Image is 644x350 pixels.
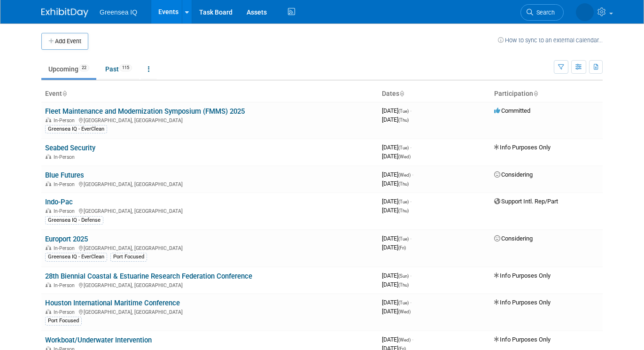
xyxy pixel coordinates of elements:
[494,107,530,114] span: Committed
[490,86,603,102] th: Participation
[410,299,411,306] span: -
[79,64,89,71] span: 22
[54,181,78,187] span: In-Person
[398,199,409,204] span: (Tue)
[45,244,374,251] div: [GEOGRAPHIC_DATA], [GEOGRAPHIC_DATA]
[45,125,107,133] div: Greensea IQ - EverClean
[45,336,152,344] a: Workboat/Underwater Intervention
[382,153,411,160] span: [DATE]
[533,90,538,97] a: Sort by Participation Type
[45,107,245,116] a: Fleet Maintenance and Modernization Symposium (FMMS) 2025
[98,60,139,78] a: Past115
[410,272,411,279] span: -
[398,236,409,241] span: (Tue)
[46,282,51,287] img: In-Person Event
[119,64,132,71] span: 115
[382,308,411,315] span: [DATE]
[494,336,551,343] span: Info Purposes Only
[46,154,51,159] img: In-Person Event
[46,181,51,186] img: In-Person Event
[41,8,88,17] img: ExhibitDay
[494,198,558,205] span: Support Intl. Rep/Part
[498,37,603,44] a: How to sync to an external calendar...
[45,198,73,206] a: Indo-Pac
[398,273,409,279] span: (Sun)
[398,245,406,250] span: (Fri)
[398,337,411,342] span: (Wed)
[382,336,413,343] span: [DATE]
[398,145,409,150] span: (Tue)
[54,309,78,315] span: In-Person
[494,171,533,178] span: Considering
[410,198,411,205] span: -
[45,317,82,325] div: Port Focused
[382,180,409,187] span: [DATE]
[382,171,413,178] span: [DATE]
[382,116,409,123] span: [DATE]
[398,309,411,314] span: (Wed)
[46,117,51,122] img: In-Person Event
[45,308,374,315] div: [GEOGRAPHIC_DATA], [GEOGRAPHIC_DATA]
[62,90,67,97] a: Sort by Event Name
[382,244,406,251] span: [DATE]
[45,235,88,243] a: Europort 2025
[412,336,413,343] span: -
[46,309,51,314] img: In-Person Event
[45,144,95,152] a: Seabed Security
[494,299,551,306] span: Info Purposes Only
[398,300,409,305] span: (Tue)
[45,299,180,307] a: Houston International Maritime Conference
[45,116,374,124] div: [GEOGRAPHIC_DATA], [GEOGRAPHIC_DATA]
[520,4,564,21] a: Search
[382,107,411,114] span: [DATE]
[398,109,409,114] span: (Tue)
[533,9,555,16] span: Search
[398,154,411,159] span: (Wed)
[382,207,409,214] span: [DATE]
[110,253,147,261] div: Port Focused
[398,172,411,178] span: (Wed)
[54,117,78,124] span: In-Person
[399,90,404,97] a: Sort by Start Date
[41,60,96,78] a: Upcoming22
[41,33,88,50] button: Add Event
[382,235,411,242] span: [DATE]
[410,107,411,114] span: -
[398,181,409,187] span: (Thu)
[382,299,411,306] span: [DATE]
[54,154,78,160] span: In-Person
[46,245,51,250] img: In-Person Event
[46,208,51,213] img: In-Person Event
[494,144,551,151] span: Info Purposes Only
[410,235,411,242] span: -
[100,8,137,16] span: Greensea IQ
[410,144,411,151] span: -
[494,272,551,279] span: Info Purposes Only
[45,272,252,280] a: 28th Biennial Coastal & Estuarine Research Federation Conference
[54,245,78,251] span: In-Person
[54,208,78,214] span: In-Person
[398,117,409,123] span: (Thu)
[45,281,374,288] div: [GEOGRAPHIC_DATA], [GEOGRAPHIC_DATA]
[398,282,409,288] span: (Thu)
[382,281,409,288] span: [DATE]
[54,282,78,288] span: In-Person
[494,235,533,242] span: Considering
[378,86,490,102] th: Dates
[45,171,84,179] a: Blue Futures
[382,272,411,279] span: [DATE]
[382,144,411,151] span: [DATE]
[382,198,411,205] span: [DATE]
[45,180,374,187] div: [GEOGRAPHIC_DATA], [GEOGRAPHIC_DATA]
[398,208,409,213] span: (Thu)
[45,207,374,214] div: [GEOGRAPHIC_DATA], [GEOGRAPHIC_DATA]
[576,3,594,21] img: Lindsey Keller
[45,253,107,261] div: Greensea IQ - EverClean
[41,86,378,102] th: Event
[412,171,413,178] span: -
[45,216,103,225] div: Greensea IQ - Defense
